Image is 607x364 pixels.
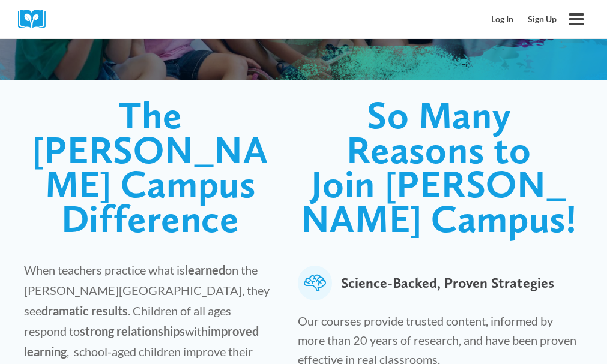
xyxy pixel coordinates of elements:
strong: strong relationships [80,324,185,338]
span: Science-Backed, Proven Strategies [341,266,554,300]
button: Open menu [564,7,589,32]
span: So Many Reasons to Join [PERSON_NAME] Campus! [301,92,577,242]
a: Sign Up [521,8,564,31]
span: The [PERSON_NAME] Campus Difference [32,92,268,242]
strong: dramatic results [41,303,128,318]
nav: Secondary Mobile Navigation [484,8,564,31]
a: Log In [484,8,521,31]
strong: learned [185,263,225,277]
img: Cox Campus [18,10,54,28]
